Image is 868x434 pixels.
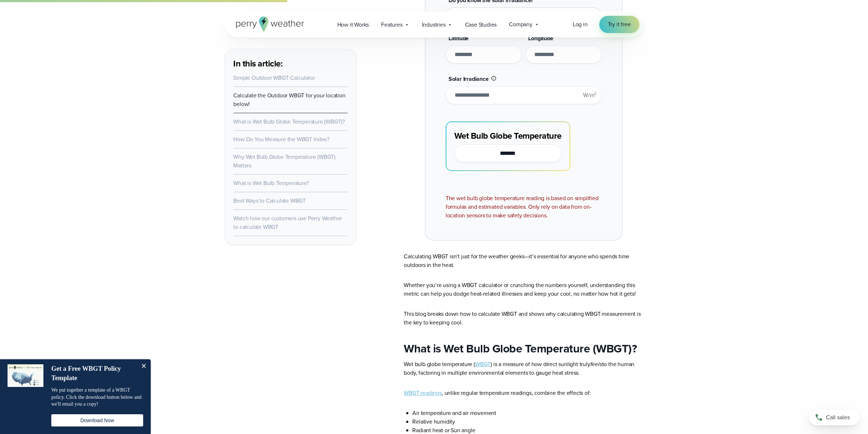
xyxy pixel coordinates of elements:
span: Company [509,20,532,29]
h3: In this article: [234,58,348,69]
a: Calculate the Outdoor WBGT for your location below! [234,91,346,108]
a: How it Works [331,17,375,32]
span: Latitude [449,34,469,42]
p: We put together a template of a WBGT policy. Click the download button below and we'll email you ... [51,387,143,408]
span: Longitude [528,34,553,42]
a: Watch how our customers use Perry Weather to calculate WBGT [234,214,342,231]
a: Log in [573,20,588,29]
p: Calculating WBGT isn’t just for the weather geeks—it’s essential for anyone who spends time outdo... [404,252,644,269]
div: The wet bulb globe temperature reading is based on simplified formulas and estimated variables. O... [446,194,602,220]
span: Features [381,20,402,29]
a: What is Wet Bulb Temperature? [234,179,309,187]
span: Call sales [826,413,850,422]
a: Best Ways to Calculate WBGT [234,197,306,205]
span: Try it free [608,20,631,29]
a: What is Wet Bulb Globe Temperature (WBGT)? [234,117,345,126]
em: feels [590,360,602,368]
a: How Do You Measure the WBGT Index? [234,135,329,143]
span: Industries [422,20,446,29]
button: Close [136,359,151,374]
span: Solar Irradiance [449,75,489,83]
a: Call sales [809,410,859,425]
button: Download Now [51,414,143,426]
p: Wet bulb globe temperature ( ) is a measure of how direct sunlight truly to the human body, facto... [404,360,644,377]
strong: What is Wet Bulb Globe Temperature (WBGT)? [404,340,637,357]
a: Try it free [599,16,639,33]
span: How it Works [337,20,369,29]
p: Whether you’re using a WBGT calculator or crunching the numbers yourself, understanding this metr... [404,281,644,298]
span: Log in [573,20,588,28]
p: This blog breaks down how to calculate WBGT and shows why calculating WBGT measurement is the key... [404,310,644,327]
h4: Get a Free WBGT Policy Template [51,364,136,383]
a: Why Wet Bulb Globe Temperature (WBGT) Matters [234,153,336,170]
a: Case Studies [459,17,503,32]
img: dialog featured image [8,364,43,387]
a: Simple Outdoor WBGT Calculator [234,74,315,82]
li: Air temperature and air movement [413,409,644,417]
p: , unlike regular temperature readings, combine the effects of: [404,389,644,397]
a: WBGT readings [404,389,442,397]
li: Relative humidity [413,417,644,426]
span: Case Studies [465,20,497,29]
a: WBGT [475,360,491,368]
